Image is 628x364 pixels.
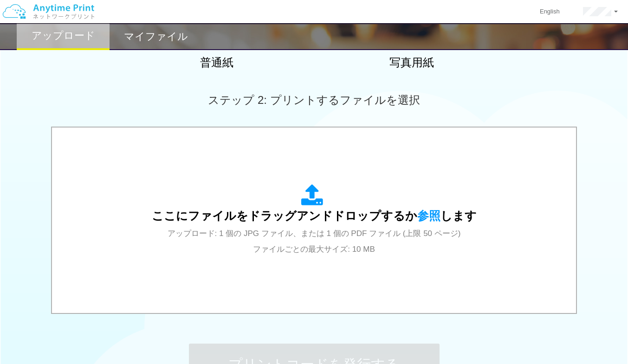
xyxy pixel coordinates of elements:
span: ここにファイルをドラッグアンドドロップするか します [152,209,477,222]
h2: 普通紙 [136,57,298,69]
span: 参照 [417,209,440,222]
span: アップロード: 1 個の JPG ファイル、または 1 個の PDF ファイル (上限 50 ページ) ファイルごとの最大サイズ: 10 MB [168,229,461,254]
h2: 写真用紙 [330,57,493,69]
span: ステップ 2: プリントするファイルを選択 [208,94,420,106]
h2: マイファイル [124,31,188,42]
h2: アップロード [32,30,95,41]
